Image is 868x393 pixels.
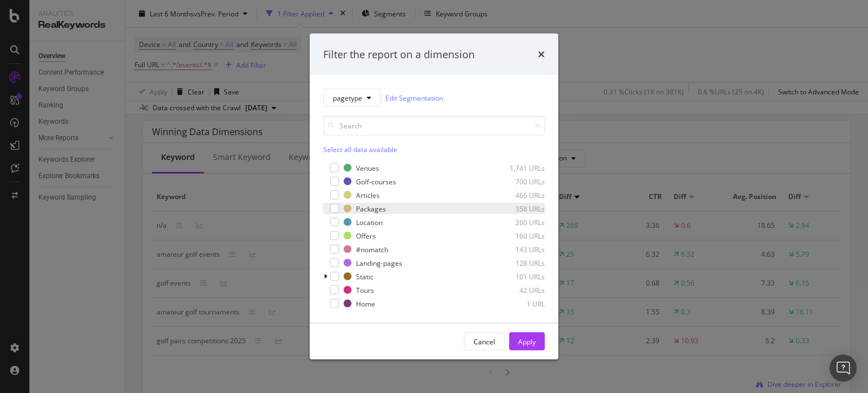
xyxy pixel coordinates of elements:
div: times [538,47,545,62]
button: Cancel [464,332,505,351]
div: 260 URLs [489,217,545,227]
span: pagetype [333,93,362,102]
div: 1,741 URLs [489,163,545,172]
div: Home [356,299,375,308]
div: Golf-courses [356,176,396,186]
input: Search [323,116,545,136]
div: Location [356,217,383,227]
div: 1 URL [489,299,545,308]
div: 42 URLs [489,285,545,295]
div: Select all data available [323,145,545,154]
div: 358 URLs [489,204,545,213]
div: Articles [356,190,380,200]
div: Static [356,271,374,281]
div: Filter the report on a dimension [323,47,475,62]
div: Apply [518,336,536,346]
a: Edit Segmentation [385,92,443,103]
button: Apply [509,332,545,351]
div: Landing-pages [356,258,402,267]
div: 160 URLs [489,231,545,240]
div: 466 URLs [489,190,545,200]
div: Cancel [474,336,495,346]
div: 700 URLs [489,176,545,186]
div: modal [310,33,558,360]
div: 128 URLs [489,258,545,267]
div: Tours [356,285,374,295]
div: Open Intercom Messenger [830,355,857,382]
button: pagetype [323,89,381,107]
div: Offers [356,231,376,240]
div: #nomatch [356,244,388,254]
div: 143 URLs [489,244,545,254]
div: Venues [356,163,379,172]
div: 101 URLs [489,271,545,281]
div: Packages [356,204,386,213]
